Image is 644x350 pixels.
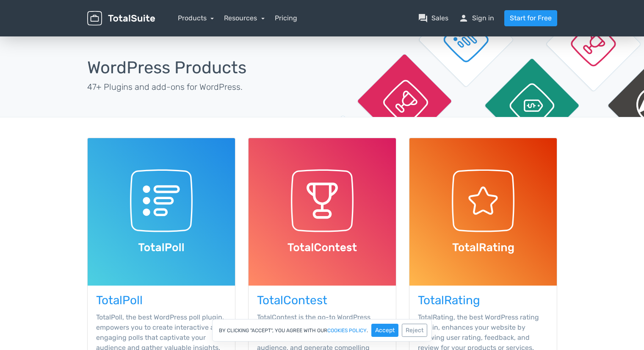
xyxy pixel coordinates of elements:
div: By clicking "Accept", you agree with our . [212,319,432,342]
img: TotalSuite for WordPress [87,11,155,26]
h3: TotalPoll WordPress Plugin [96,294,227,307]
h1: WordPress Products [87,58,316,77]
p: 47+ Plugins and add-ons for WordPress. [87,81,316,93]
a: cookies policy [327,328,367,333]
a: Products [178,14,214,22]
a: Start for Free [504,10,557,26]
a: question_answerSales [418,13,448,23]
span: question_answer [418,13,428,23]
h3: TotalRating WordPress Plugin [418,294,548,307]
img: TotalRating WordPress Plugin [409,138,557,286]
a: personSign in [459,13,494,23]
img: TotalContest WordPress Plugin [249,138,396,286]
h3: TotalContest WordPress Plugin [257,294,387,307]
img: TotalPoll WordPress Plugin [88,138,235,286]
button: Accept [371,324,398,337]
span: person [459,13,469,23]
a: Resources [224,14,265,22]
a: Pricing [275,13,297,23]
button: Reject [402,324,427,337]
